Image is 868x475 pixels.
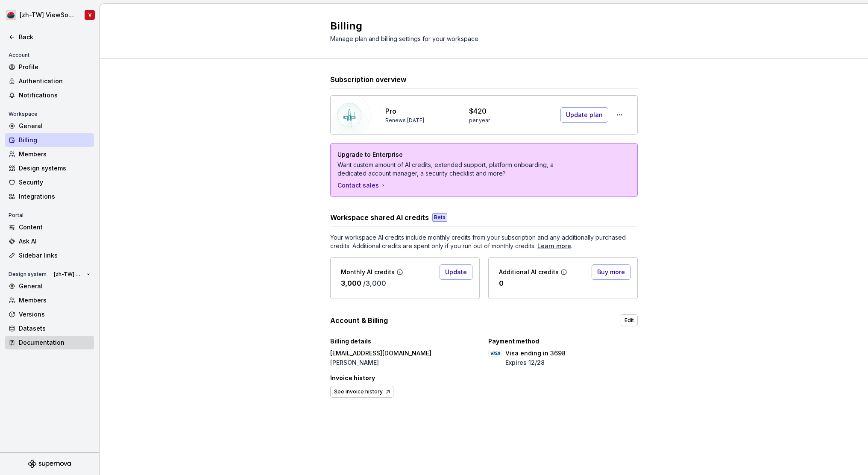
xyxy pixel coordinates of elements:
[560,107,608,123] button: Update plan
[330,386,393,398] a: See invoice history
[505,349,566,358] p: Visa ending in 3698
[5,60,94,74] a: Profile
[337,150,571,159] p: Upgrade to Enterprise
[5,119,94,133] a: General
[499,268,559,276] p: Additional AI credits
[337,181,387,190] a: Contact sales
[5,249,94,262] a: Sidebar links
[6,10,16,20] img: c932e1d8-b7d6-4eaa-9a3f-1bdf2902ae77.png
[5,269,50,279] div: Design system
[566,111,603,119] span: Update plan
[19,237,91,246] div: Ask AI
[19,192,91,201] div: Integrations
[330,349,431,358] p: [EMAIL_ADDRESS][DOMAIN_NAME]
[28,460,71,468] svg: Supernova Logo
[597,268,625,276] span: Buy more
[88,12,91,18] div: V
[5,147,94,161] a: Members
[330,74,407,85] h3: Subscription overview
[363,278,386,288] p: / 3,000
[5,220,94,234] a: Content
[54,271,83,278] span: [zh-TW] ViewSonic Design System
[19,122,91,130] div: General
[499,278,504,288] p: 0
[19,178,91,187] div: Security
[330,315,388,325] h3: Account & Billing
[5,133,94,147] a: Billing
[330,358,431,367] p: [PERSON_NAME]
[2,6,97,24] button: [zh-TW] ViewSonic Design SystemV
[385,106,396,116] p: Pro
[469,117,490,124] p: per year
[19,77,91,85] div: Authentication
[5,30,94,44] a: Back
[625,317,634,324] span: Edit
[341,268,395,276] p: Monthly AI credits
[5,74,94,88] a: Authentication
[19,33,91,41] div: Back
[5,293,94,307] a: Members
[592,264,630,280] button: Buy more
[330,19,628,33] h2: Billing
[537,242,571,250] a: Learn more
[19,150,91,158] div: Members
[469,106,487,116] p: $420
[19,223,91,232] div: Content
[505,358,566,367] p: Expires 12/28
[5,109,41,119] div: Workspace
[330,337,371,346] p: Billing details
[19,164,91,173] div: Design systems
[330,374,375,382] p: Invoice history
[19,282,91,290] div: General
[19,310,91,319] div: Versions
[337,161,571,178] p: Want custom amount of AI credits, extended support, platform onboarding, a dedicated account mana...
[19,136,91,144] div: Billing
[5,235,94,248] a: Ask AI
[5,88,94,102] a: Notifications
[19,63,91,71] div: Profile
[19,324,91,333] div: Datasets
[19,338,91,347] div: Documentation
[5,279,94,293] a: General
[19,251,91,260] div: Sidebar links
[5,210,27,220] div: Portal
[385,117,424,124] p: Renews [DATE]
[621,314,638,326] a: Edit
[432,213,447,222] div: Beta
[5,161,94,175] a: Design systems
[330,35,480,42] span: Manage plan and billing settings for your workspace.
[488,337,539,346] p: Payment method
[5,308,94,321] a: Versions
[330,233,638,250] span: Your workspace AI credits include monthly credits from your subscription and any additionally pur...
[330,212,429,223] h3: Workspace shared AI credits
[19,296,91,305] div: Members
[19,91,91,100] div: Notifications
[5,50,33,60] div: Account
[5,336,94,349] a: Documentation
[5,190,94,203] a: Integrations
[341,278,361,288] p: 3,000
[5,322,94,335] a: Datasets
[440,264,472,280] button: Update
[5,176,94,189] a: Security
[334,388,383,395] span: See invoice history
[445,268,467,276] span: Update
[20,11,74,19] div: [zh-TW] ViewSonic Design System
